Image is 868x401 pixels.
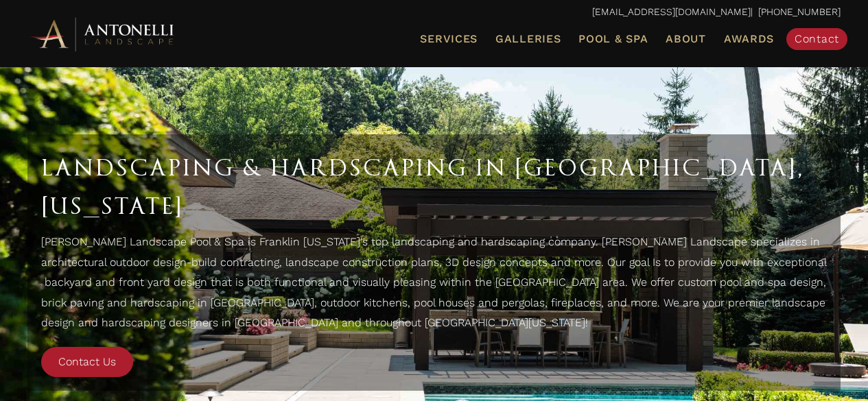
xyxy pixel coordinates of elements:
[660,30,712,48] a: About
[414,30,483,48] a: Services
[41,347,133,377] a: Contact Us
[27,3,841,21] p: | [PHONE_NUMBER]
[495,32,561,45] span: Galleries
[41,232,827,340] p: [PERSON_NAME] Landscape Pool & Spa is Franklin [US_STATE]'s top landscaping and hardscaping compa...
[27,15,178,53] img: Antonelli Horizontal Logo
[573,30,653,48] a: Pool & Spa
[666,34,706,45] span: About
[718,30,779,48] a: Awards
[786,28,847,50] a: Contact
[592,6,751,17] a: [EMAIL_ADDRESS][DOMAIN_NAME]
[578,32,648,45] span: Pool & Spa
[795,32,839,45] span: Contact
[420,34,478,45] span: Services
[490,30,566,48] a: Galleries
[41,148,827,225] h1: Landscaping & Hardscaping In [GEOGRAPHIC_DATA], [US_STATE]
[724,32,774,45] span: Awards
[58,355,116,368] span: Contact Us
